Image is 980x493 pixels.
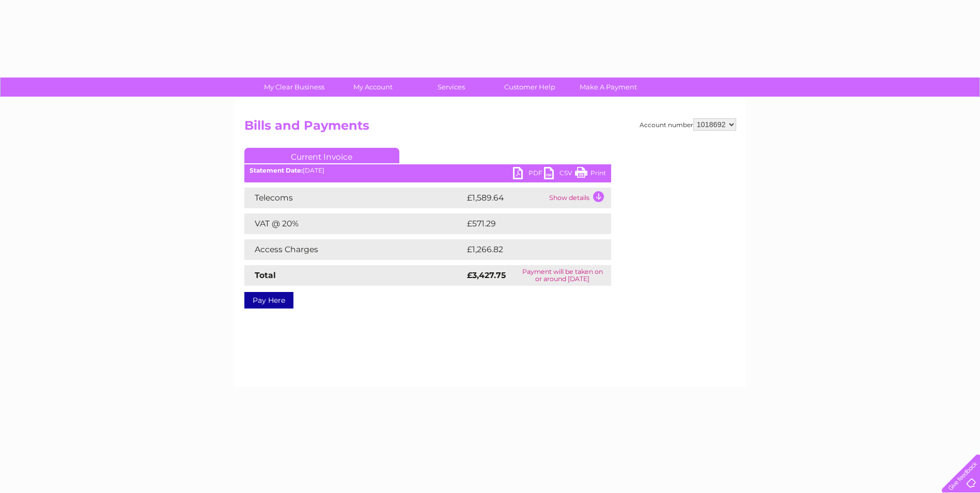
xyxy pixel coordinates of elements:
strong: £3,427.75 [467,270,506,280]
a: Customer Help [487,78,572,97]
div: [DATE] [244,167,611,174]
a: PDF [513,167,544,182]
h2: Bills and Payments [244,118,736,138]
td: Show details [547,188,611,208]
td: £1,266.82 [464,239,595,260]
a: Current Invoice [244,148,399,163]
a: My Clear Business [252,78,337,97]
a: Make A Payment [566,78,651,97]
td: £571.29 [464,213,592,234]
a: Services [409,78,494,97]
a: My Account [330,78,415,97]
td: Telecoms [244,188,464,208]
td: £1,589.64 [464,188,547,208]
a: Pay Here [244,292,293,309]
td: Payment will be taken on or around [DATE] [514,265,611,286]
a: Print [575,167,606,182]
td: Access Charges [244,239,464,260]
td: VAT @ 20% [244,213,464,234]
a: CSV [544,167,575,182]
b: Statement Date: [250,166,303,174]
strong: Total [255,270,276,280]
div: Account number [640,118,736,131]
